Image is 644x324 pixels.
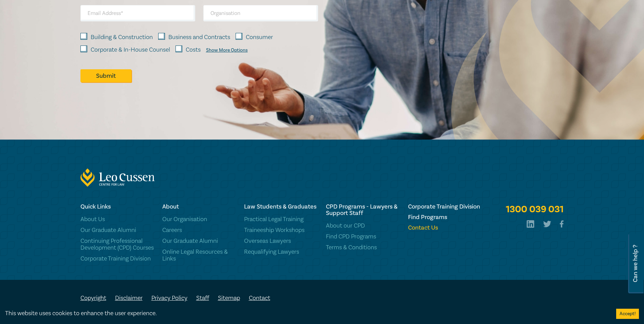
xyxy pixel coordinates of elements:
h6: CPD Programs - Lawyers & Support Staff [326,203,400,216]
a: Online Legal Resources & Links [162,249,236,262]
label: Consumer [246,33,273,42]
input: Organisation [203,5,318,21]
a: Contact Us [408,224,482,231]
label: Corporate & In-House Counsel [91,46,170,54]
span: Can we help ? [632,238,639,289]
a: Find Programs [408,214,482,220]
a: About our CPD [326,222,400,229]
a: Careers [162,227,236,234]
a: Our Graduate Alumni [80,227,154,234]
a: Staff [196,294,209,302]
a: 1300 039 031 [506,203,564,216]
h6: Quick Links [80,203,154,210]
h6: About [162,203,236,210]
label: Building & Construction [91,33,153,42]
a: Copyright [80,294,106,302]
label: Costs [186,46,201,54]
a: Corporate Training Division [80,255,154,262]
a: Corporate Training Division [408,203,482,210]
a: Contact [249,294,270,302]
a: Overseas Lawyers [244,238,318,245]
div: Show More Options [206,48,248,53]
a: Practical Legal Training [244,216,318,223]
input: Email Address* [80,5,195,21]
div: This website uses cookies to enhance the user experience. [5,309,606,318]
a: Our Organisation [162,216,236,223]
a: About Us [80,216,154,223]
a: Privacy Policy [151,294,187,302]
a: Traineeship Workshops [244,227,318,234]
a: Our Graduate Alumni [162,238,236,245]
h6: Law Students & Graduates [244,203,318,210]
a: Find CPD Programs [326,233,400,240]
button: Accept cookies [616,309,639,319]
button: Submit [80,69,131,82]
a: Sitemap [218,294,240,302]
a: Disclaimer [115,294,143,302]
a: Continuing Professional Development (CPD) Courses [80,238,154,251]
a: Terms & Conditions [326,244,400,251]
a: Requalifying Lawyers [244,249,318,255]
label: Business and Contracts [168,33,230,42]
